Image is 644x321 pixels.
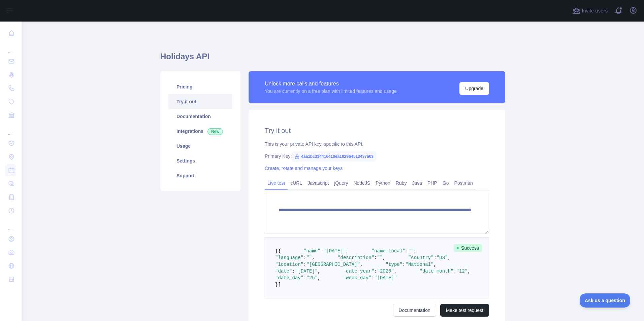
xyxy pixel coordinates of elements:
div: Unlock more calls and features [265,80,397,88]
a: Pricing [168,79,232,94]
span: "type" [386,262,402,267]
div: This is your private API key, specific to this API. [265,141,489,147]
span: , [434,262,437,267]
span: Success [454,244,482,252]
span: : [434,255,437,260]
span: "" [306,255,312,260]
span: [ [275,248,278,254]
span: : [320,248,323,254]
a: NodeJS [351,178,373,188]
span: "week_day" [343,275,372,281]
span: "date_month" [420,269,454,274]
span: , [394,269,397,274]
span: "[DATE]" [323,248,346,254]
a: Ruby [393,178,410,188]
span: : [402,262,405,267]
a: Java [410,178,425,188]
span: : [374,255,377,260]
span: , [318,275,320,281]
span: , [468,269,470,274]
span: : [372,275,374,281]
span: "" [377,255,383,260]
span: : [406,248,408,254]
span: , [346,248,349,254]
span: "[GEOGRAPHIC_DATA]" [306,262,360,267]
span: : [303,275,306,281]
span: } [275,282,278,287]
span: "location" [275,262,303,267]
span: "date" [275,269,292,274]
span: , [383,255,385,260]
span: "[DATE]" [374,275,397,281]
span: "country" [408,255,434,260]
a: Documentation [168,109,232,124]
span: "description" [337,255,374,260]
span: ] [278,282,281,287]
span: , [360,262,363,267]
iframe: Toggle Customer Support [580,293,631,308]
div: ... [5,40,16,54]
span: "name_local" [372,248,406,254]
span: "National" [406,262,434,267]
a: Integrations New [168,124,232,139]
span: "[DATE]" [295,269,318,274]
div: You are currently on a free plan with limited features and usage [265,88,397,95]
div: ... [5,218,16,231]
span: : [374,269,377,274]
span: , [312,255,315,260]
a: Javascript [305,178,331,188]
span: "25" [306,275,318,281]
span: : [303,255,306,260]
span: : [453,269,456,274]
span: "date_year" [343,269,374,274]
a: Python [373,178,393,188]
span: : [303,262,306,267]
a: cURL [288,178,305,188]
span: 4aa1bc334416410ea1029b4513437a03 [292,151,376,162]
span: , [448,255,451,260]
span: "2025" [377,269,394,274]
a: Create, rotate and manage your keys [265,166,343,171]
a: Live test [265,178,288,188]
span: "date_day" [275,275,303,281]
a: Support [168,168,232,183]
h2: Try it out [265,126,489,135]
a: Settings [168,153,232,168]
span: : [292,269,295,274]
a: jQuery [331,178,351,188]
span: Invite users [582,7,608,15]
span: "language" [275,255,303,260]
a: Documentation [393,304,436,317]
span: "US" [437,255,448,260]
a: Go [440,178,452,188]
span: New [207,128,223,135]
a: Try it out [168,94,232,109]
span: , [318,269,320,274]
div: ... [5,122,16,136]
span: "name" [303,248,320,254]
span: , [414,248,417,254]
button: Invite users [571,5,609,16]
a: Usage [168,139,232,153]
span: "" [408,248,414,254]
a: Postman [452,178,476,188]
a: PHP [425,178,440,188]
button: Upgrade [459,82,489,95]
span: "12" [456,269,468,274]
span: { [278,248,281,254]
h1: Holidays API [160,51,505,67]
button: Make test request [440,304,489,317]
div: Primary Key: [265,153,489,159]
